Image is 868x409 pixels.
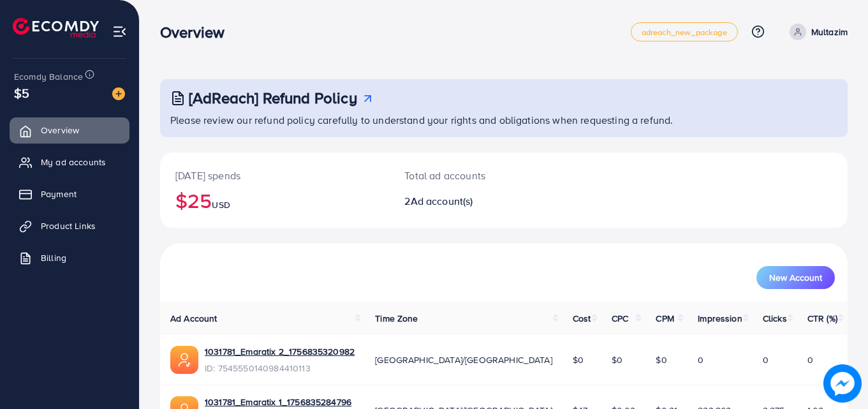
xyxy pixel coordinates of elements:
[10,117,129,143] a: Overview
[807,353,813,366] span: 0
[573,353,584,366] span: $0
[698,353,703,366] span: 0
[170,346,198,374] img: ic-ads-acc.e4c84228.svg
[10,245,129,271] a: Billing
[642,28,727,36] span: adreach_new_package
[41,156,106,168] span: My ad accounts
[411,194,473,208] span: Ad account(s)
[10,181,129,207] a: Payment
[698,312,742,325] span: Impression
[756,266,835,289] button: New Account
[573,312,591,325] span: Cost
[170,112,840,128] p: Please review our refund policy carefully to understand your rights and obligations when requesti...
[14,84,29,102] span: $5
[823,364,862,403] img: image
[763,353,769,366] span: 0
[205,362,355,375] span: ID: 7545550140984410113
[404,168,546,183] p: Total ad accounts
[189,89,357,107] h3: [AdReach] Refund Policy
[205,345,355,358] a: 1031781_Emaratix 2_1756835320982
[811,24,848,40] p: Multazim
[41,251,66,264] span: Billing
[175,188,374,212] h2: $25
[160,23,235,41] h3: Overview
[763,312,787,325] span: Clicks
[14,70,83,83] span: Ecomdy Balance
[612,353,622,366] span: $0
[612,312,628,325] span: CPC
[375,353,552,366] span: [GEOGRAPHIC_DATA]/[GEOGRAPHIC_DATA]
[784,24,848,40] a: Multazim
[212,198,230,211] span: USD
[41,124,79,137] span: Overview
[631,22,738,41] a: adreach_new_package
[656,353,666,366] span: $0
[175,168,374,183] p: [DATE] spends
[112,87,125,100] img: image
[170,312,217,325] span: Ad Account
[375,312,418,325] span: Time Zone
[41,188,77,200] span: Payment
[656,312,673,325] span: CPM
[205,396,351,408] a: 1031781_Emaratix 1_1756835284796
[112,24,127,39] img: menu
[41,219,96,232] span: Product Links
[13,18,99,38] img: logo
[404,195,546,207] h2: 2
[807,312,837,325] span: CTR (%)
[10,149,129,175] a: My ad accounts
[10,213,129,239] a: Product Links
[769,273,822,282] span: New Account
